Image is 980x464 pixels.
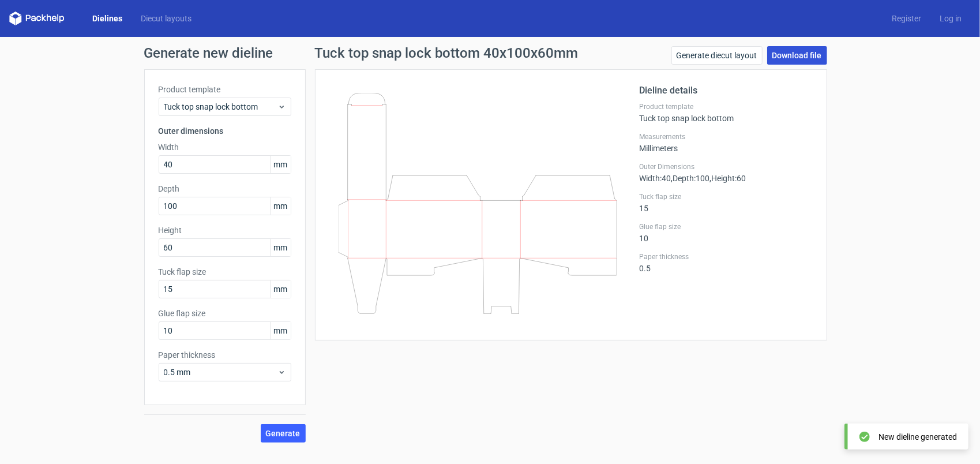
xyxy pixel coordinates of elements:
[640,102,813,111] label: Product template
[271,239,291,256] span: mm
[640,192,813,201] label: Tuck flap size
[164,101,277,113] span: Tuck top snap lock bottom
[271,280,291,298] span: mm
[671,46,763,65] a: Generate diecut layout
[159,84,291,95] label: Product template
[671,174,710,183] span: , Depth : 100
[159,266,291,278] label: Tuck flap size
[640,132,813,141] label: Measurements
[640,162,813,171] label: Outer Dimensions
[640,222,813,243] div: 10
[767,46,827,65] a: Download file
[159,141,291,153] label: Width
[640,222,813,231] label: Glue flap size
[159,308,291,319] label: Glue flap size
[261,424,306,443] button: Generate
[159,125,291,137] h3: Outer dimensions
[271,197,291,215] span: mm
[640,174,671,183] span: Width : 40
[271,322,291,339] span: mm
[883,13,930,24] a: Register
[271,156,291,173] span: mm
[83,13,132,24] a: Dielines
[640,252,813,273] div: 0.5
[164,366,277,378] span: 0.5 mm
[878,431,957,443] div: New dieline generated
[132,13,201,24] a: Diecut layouts
[159,224,291,236] label: Height
[640,192,813,213] div: 15
[640,132,813,153] div: Millimeters
[144,46,836,60] h1: Generate new dieline
[266,429,301,437] span: Generate
[640,102,813,123] div: Tuck top snap lock bottom
[159,349,291,361] label: Paper thickness
[710,174,746,183] span: , Height : 60
[930,13,971,24] a: Log in
[640,252,813,261] label: Paper thickness
[640,84,813,98] h2: Dieline details
[315,46,579,60] h1: Tuck top snap lock bottom 40x100x60mm
[159,183,291,194] label: Depth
